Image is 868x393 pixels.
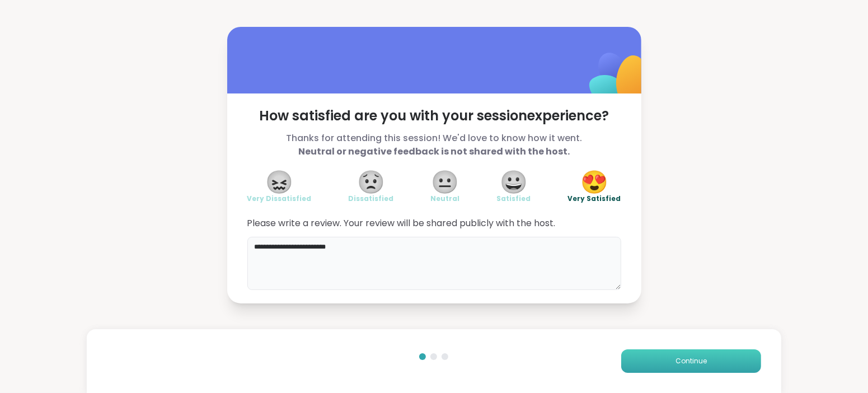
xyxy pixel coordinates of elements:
span: 😐 [431,172,459,192]
span: Very Dissatisfied [247,194,312,203]
span: Neutral [431,194,460,203]
span: Please write a review. Your review will be shared publicly with the host. [247,217,621,230]
span: Dissatisfied [349,194,394,203]
span: Very Satisfied [568,194,621,203]
span: 😟 [357,172,385,192]
span: Satisfied [497,194,531,203]
b: Neutral or negative feedback is not shared with the host. [298,145,570,158]
span: How satisfied are you with your session experience? [247,107,621,125]
span: 😖 [265,172,293,192]
span: 😀 [500,172,528,192]
span: Continue [675,356,707,366]
img: ShareWell Logomark [563,24,674,135]
button: Continue [621,349,761,373]
span: 😍 [580,172,608,192]
span: Thanks for attending this session! We'd love to know how it went. [247,132,621,158]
